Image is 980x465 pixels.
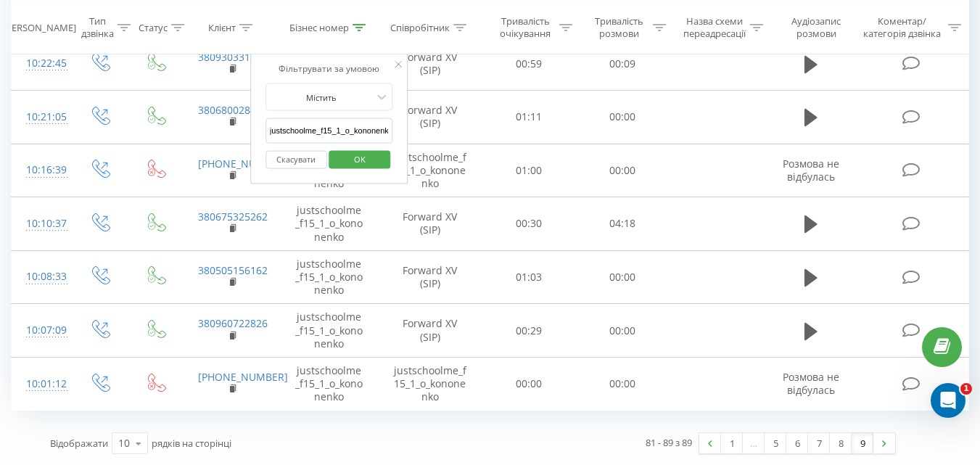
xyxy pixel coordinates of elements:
[860,15,944,40] div: Коментар/категорія дзвінка
[265,62,393,76] div: Фільтрувати за умовою
[198,50,268,64] a: 380930331318
[281,197,378,251] td: justschoolme_f15_1_o_kononenko
[198,157,288,170] a: [PHONE_NUMBER]
[589,15,649,40] div: Тривалість розмови
[808,433,830,453] a: 7
[50,437,108,450] span: Відображати
[26,49,57,78] div: 10:22:45
[265,118,393,144] input: Введіть значення
[339,147,380,170] span: OK
[721,433,743,453] a: 1
[765,433,786,453] a: 5
[830,433,852,453] a: 8
[576,197,670,251] td: 04:18
[26,210,57,238] div: 10:10:37
[378,357,482,411] td: justschoolme_f15_1_o_kononenko
[482,250,576,304] td: 01:03
[780,15,853,40] div: Аудіозапис розмови
[576,304,670,358] td: 00:00
[378,91,482,144] td: Forward XV (SIP)
[378,37,482,91] td: Forward XV (SIP)
[265,150,327,168] button: Скасувати
[139,21,168,33] div: Статус
[576,37,670,91] td: 00:09
[26,103,57,131] div: 10:21:05
[482,37,576,91] td: 00:59
[198,370,288,384] a: [PHONE_NUMBER]
[152,437,231,450] span: рядків на сторінці
[576,91,670,144] td: 00:00
[198,103,268,117] a: 380680028405
[3,21,76,33] div: [PERSON_NAME]
[390,21,450,33] div: Співробітник
[26,263,57,291] div: 10:08:33
[198,210,268,223] a: 380675325262
[482,91,576,144] td: 01:11
[198,316,268,330] a: 380960722826
[783,370,839,397] span: Розмова не відбулась
[378,250,482,304] td: Forward XV (SIP)
[198,263,268,277] a: 380505156162
[26,156,57,184] div: 10:16:39
[576,357,670,411] td: 00:00
[118,436,130,450] div: 10
[378,197,482,251] td: Forward XV (SIP)
[26,316,57,345] div: 10:07:09
[495,15,556,40] div: Тривалість очікування
[281,357,378,411] td: justschoolme_f15_1_o_kononenko
[26,370,57,398] div: 10:01:12
[683,15,746,40] div: Назва схеми переадресації
[281,250,378,304] td: justschoolme_f15_1_o_kononenko
[931,383,965,418] iframe: Intercom live chat
[378,304,482,358] td: Forward XV (SIP)
[576,144,670,197] td: 00:00
[852,433,873,453] a: 9
[378,144,482,197] td: justschoolme_f15_1_o_kononenko
[482,304,576,358] td: 00:29
[482,144,576,197] td: 01:00
[289,21,349,33] div: Бізнес номер
[576,250,670,304] td: 00:00
[208,21,236,33] div: Клієнт
[743,433,765,453] div: …
[81,15,114,40] div: Тип дзвінка
[281,304,378,358] td: justschoolme_f15_1_o_kononenko
[786,433,808,453] a: 6
[482,357,576,411] td: 00:00
[960,383,972,395] span: 1
[482,197,576,251] td: 00:30
[783,157,839,184] span: Розмова не відбулась
[646,435,692,450] div: 81 - 89 з 89
[329,150,391,168] button: OK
